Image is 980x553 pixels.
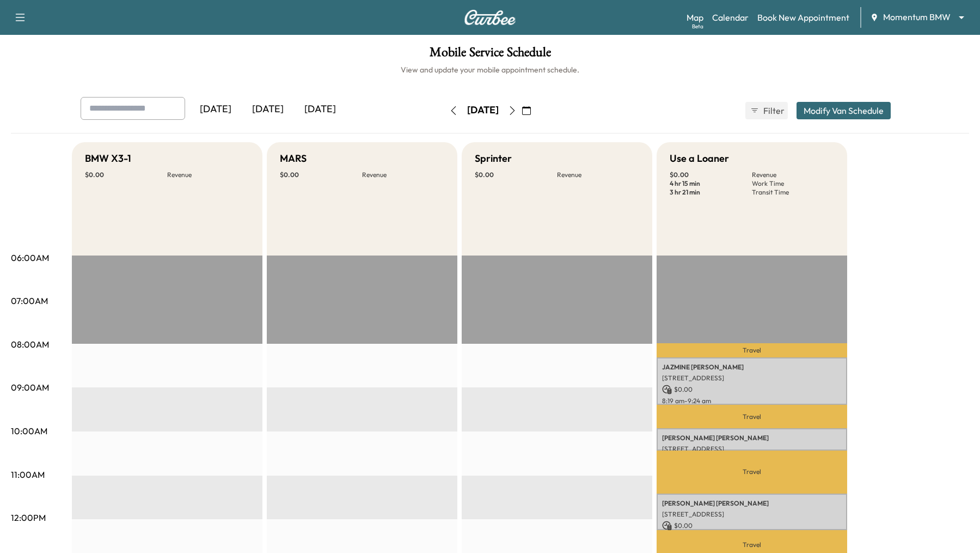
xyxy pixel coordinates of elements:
[670,151,729,166] h5: Use a Loaner
[11,468,45,481] p: 11:00AM
[662,510,842,519] p: [STREET_ADDRESS]
[662,363,842,372] p: JAZMINE [PERSON_NAME]
[670,188,752,197] p: 3 hr 21 min
[662,521,842,531] p: $ 0.00
[475,151,512,166] h5: Sprinter
[662,397,842,405] p: 8:19 am - 9:24 am
[85,151,131,166] h5: BMW X3-1
[557,171,639,179] p: Revenue
[280,171,362,179] p: $ 0.00
[189,97,242,122] div: [DATE]
[752,179,834,188] p: Work Time
[280,151,307,166] h5: MARS
[11,64,969,75] h6: View and update your mobile appointment schedule.
[662,499,842,508] p: [PERSON_NAME] [PERSON_NAME]
[757,11,849,24] a: Book New Appointment
[670,179,752,188] p: 4 hr 15 min
[11,46,969,64] h1: Mobile Service Schedule
[670,171,752,179] p: $ 0.00
[745,102,788,119] button: Filter
[763,104,783,117] span: Filter
[85,171,167,179] p: $ 0.00
[883,11,951,23] span: Momentum BMW
[11,381,49,394] p: 09:00AM
[662,445,842,453] p: [STREET_ADDRESS]
[752,171,834,179] p: Revenue
[167,171,249,179] p: Revenue
[242,97,294,122] div: [DATE]
[687,11,703,24] a: MapBeta
[11,251,49,264] p: 06:00AM
[657,405,847,428] p: Travel
[662,374,842,382] p: [STREET_ADDRESS]
[662,385,842,394] p: $ 0.00
[11,338,49,351] p: 08:00AM
[464,10,516,25] img: Curbee Logo
[657,451,847,494] p: Travel
[797,102,891,119] button: Modify Van Schedule
[662,434,842,442] p: [PERSON_NAME] [PERSON_NAME]
[657,343,847,357] p: Travel
[11,294,48,307] p: 07:00AM
[712,11,749,24] a: Calendar
[475,171,557,179] p: $ 0.00
[752,188,834,197] p: Transit Time
[692,22,703,31] div: Beta
[467,104,499,117] div: [DATE]
[11,511,46,524] p: 12:00PM
[362,171,444,179] p: Revenue
[11,424,47,437] p: 10:00AM
[294,97,346,122] div: [DATE]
